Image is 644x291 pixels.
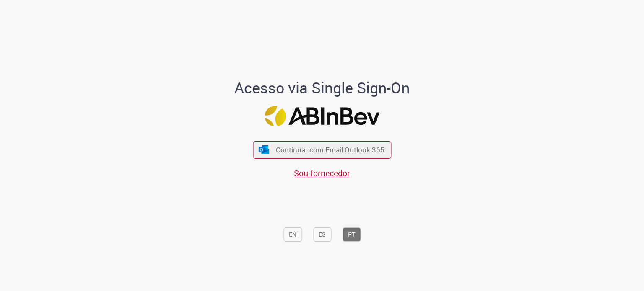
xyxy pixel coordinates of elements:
span: Continuar com Email Outlook 365 [276,145,384,155]
button: PT [343,227,361,242]
a: Sou fornecedor [294,167,350,179]
button: ES [313,227,331,242]
button: ícone Azure/Microsoft 360 Continuar com Email Outlook 365 [253,141,391,158]
img: Logo ABInBev [265,106,379,126]
img: ícone Azure/Microsoft 360 [258,145,270,154]
button: EN [283,227,302,242]
h1: Acesso via Single Sign-On [206,80,439,96]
